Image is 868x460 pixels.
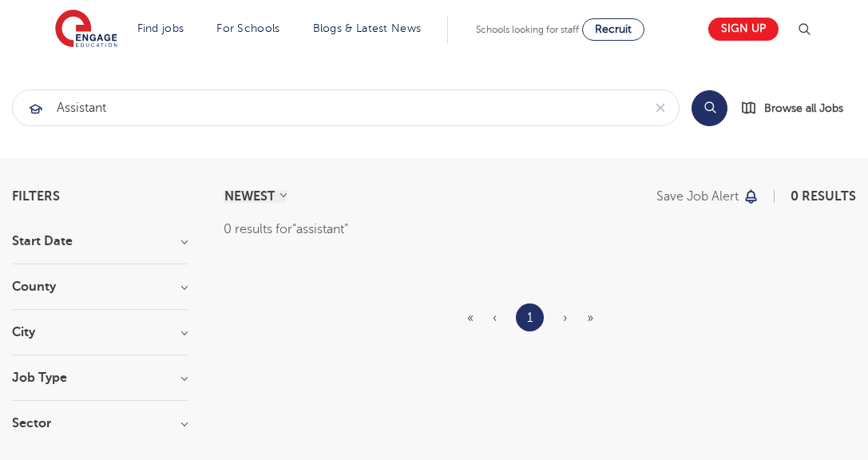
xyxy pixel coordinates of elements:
img: Engage Education [55,10,117,50]
a: Browse all Jobs [740,99,856,117]
span: ‹ [493,311,497,325]
div: 0 results for [224,219,856,240]
q: assistant [292,222,348,236]
span: Browse all Jobs [764,99,843,117]
button: Save job alert [656,190,759,203]
h3: County [12,280,188,293]
button: Clear [642,90,679,125]
span: « [467,311,474,325]
input: Submit [13,90,642,125]
span: Filters [12,190,60,203]
span: › [563,311,568,325]
h3: Sector [12,417,188,430]
h3: City [12,326,188,339]
h3: Start Date [12,235,188,248]
a: Sign up [708,18,779,41]
h3: Job Type [12,371,188,384]
a: 1 [527,307,533,328]
p: Save job alert [656,190,739,203]
span: Recruit [595,23,632,35]
span: » [587,311,593,325]
span: 0 results [791,189,856,204]
a: Blogs & Latest News [313,22,422,34]
a: Find jobs [137,22,184,34]
a: Recruit [582,18,644,41]
button: Search [692,90,727,126]
span: Schools looking for staff [476,24,579,35]
div: Submit [12,89,680,126]
a: For Schools [216,22,279,34]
